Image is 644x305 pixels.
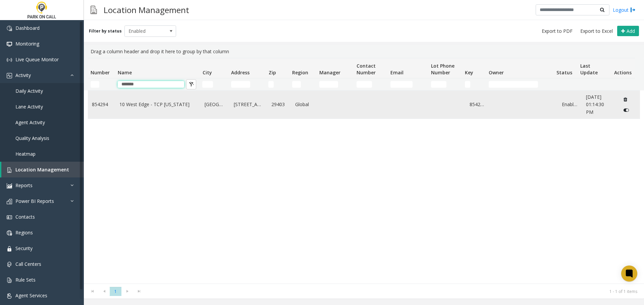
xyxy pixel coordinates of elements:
[580,28,613,34] span: Export to Excel
[554,58,578,78] th: Status
[7,199,12,204] img: 'icon'
[292,81,301,88] input: Region Filter
[611,78,635,90] td: Actions Filter
[200,78,228,90] td: City Filter
[15,182,33,188] span: Reports
[186,79,196,89] button: Clear
[586,94,604,115] span: [DATE] 01:14:30 PM
[88,78,115,90] td: Number Filter
[617,26,639,36] button: Add
[486,78,554,90] td: Owner Filter
[15,119,45,126] span: Agent Activity
[428,78,462,90] td: Lot Phone Number Filter
[554,78,578,90] td: Status Filter
[319,69,340,76] span: Manager
[465,81,470,88] input: Key Filter
[357,63,376,76] span: Contact Number
[125,26,166,36] span: Enabled
[15,135,49,141] span: Quality Analysis
[620,94,631,105] button: Delete
[15,166,69,173] span: Location Management
[91,69,110,76] span: Number
[289,78,317,90] td: Region Filter
[7,73,12,78] img: 'icon'
[91,2,97,18] img: pageIcon
[580,63,598,76] span: Last Update
[269,69,276,76] span: Zip
[202,81,213,88] input: City Filter
[462,78,486,90] td: Key Filter
[7,167,12,173] img: 'icon'
[295,101,315,108] a: Global
[119,101,197,108] a: 10 West Edge - TCP [US_STATE]
[390,69,404,76] span: Email
[15,277,36,283] span: Rule Sets
[578,26,615,36] button: Export to Excel
[586,93,612,116] a: [DATE] 01:14:30 PM
[7,215,12,220] img: 'icon'
[205,101,226,108] a: [GEOGRAPHIC_DATA]
[88,45,640,58] div: Drag a column header and drop it here to group by that column
[234,101,263,108] a: [STREET_ADDRESS]
[118,69,132,76] span: Name
[562,101,578,108] a: Enabled
[231,69,250,76] span: Address
[390,81,413,88] input: Email Filter
[7,246,12,251] img: 'icon'
[539,26,575,36] button: Export to PDF
[354,78,388,90] td: Contact Number Filter
[203,69,212,76] span: City
[7,57,12,63] img: 'icon'
[15,103,43,110] span: Lane Activity
[89,28,122,34] label: Filter by status
[7,230,12,236] img: 'icon'
[431,81,447,88] input: Lot Phone Number Filter
[627,28,635,34] span: Add
[100,2,193,18] h3: Location Management
[319,81,338,88] input: Manager Filter
[268,81,274,88] input: Zip Filter
[15,229,33,236] span: Regions
[15,25,40,31] span: Dashboard
[470,101,485,108] a: 854294
[91,81,99,88] input: Number Filter
[7,26,12,31] img: 'icon'
[7,183,12,188] img: 'icon'
[15,56,59,63] span: Live Queue Monitor
[15,245,33,251] span: Security
[271,101,287,108] a: 29403
[542,28,573,34] span: Export to PDF
[388,78,428,90] td: Email Filter
[489,81,538,88] input: Owner Filter
[7,262,12,267] img: 'icon'
[7,293,12,299] img: 'icon'
[1,162,84,177] a: Location Management
[15,292,47,299] span: Agent Services
[431,63,454,76] span: Lot Phone Number
[577,78,611,90] td: Last Update Filter
[611,58,635,78] th: Actions
[266,78,289,90] td: Zip Filter
[15,72,31,78] span: Activity
[228,78,266,90] td: Address Filter
[15,261,41,267] span: Call Centers
[15,88,43,94] span: Daily Activity
[15,41,39,47] span: Monitoring
[317,78,354,90] td: Manager Filter
[84,58,644,284] div: Data table
[15,214,35,220] span: Contacts
[613,6,636,13] a: Logout
[115,78,200,90] td: Name Filter
[465,69,473,76] span: Key
[7,278,12,283] img: 'icon'
[110,287,121,296] span: Page 1
[118,81,184,88] input: Name Filter
[149,289,637,294] kendo-pager-info: 1 - 1 of 1 items
[15,151,36,157] span: Heatmap
[15,198,54,204] span: Power BI Reports
[292,69,308,76] span: Region
[92,101,111,108] a: 854294
[489,69,504,76] span: Owner
[630,6,636,13] img: logout
[357,81,372,88] input: Contact Number Filter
